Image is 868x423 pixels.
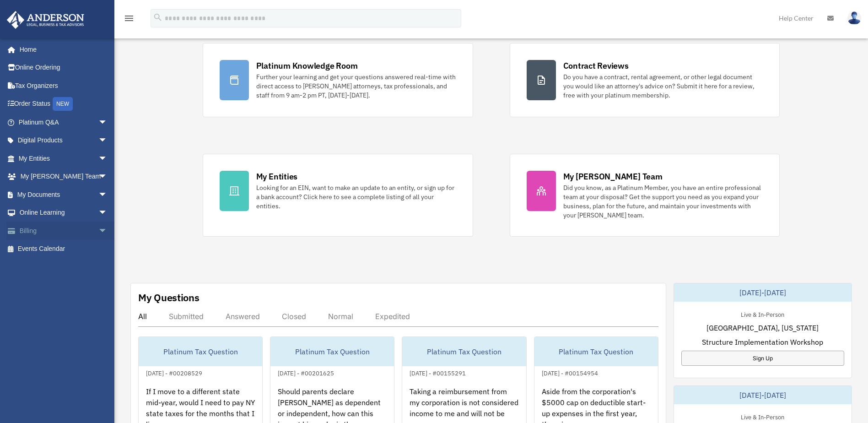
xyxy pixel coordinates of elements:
[6,76,121,95] a: Tax Organizers
[98,222,117,240] span: arrow_drop_down
[534,368,605,377] div: [DATE] - #00154954
[282,312,306,321] div: Closed
[402,337,526,366] div: Platinum Tax Question
[256,183,456,211] div: Looking for an EIN, want to make an update to an entity, or sign up for a bank account? Click her...
[270,368,341,377] div: [DATE] - #00201625
[203,43,473,117] a: Platinum Knowledge Room Further your learning and get your questions answered real-time with dire...
[328,312,353,321] div: Normal
[6,131,121,150] a: Digital Productsarrow_drop_down
[256,171,297,182] div: My Entities
[124,13,135,24] i: menu
[138,312,147,321] div: All
[139,368,210,377] div: [DATE] - #00208529
[98,168,117,186] span: arrow_drop_down
[402,368,473,377] div: [DATE] - #00155291
[6,222,121,240] a: Billingarrow_drop_down
[510,43,780,117] a: Contract Reviews Do you have a contract, rental agreement, or other legal document you would like...
[53,97,73,111] div: NEW
[124,16,135,24] a: menu
[6,240,121,258] a: Events Calendar
[226,312,260,321] div: Answered
[702,336,823,347] span: Structure Implementation Workshop
[6,168,121,186] a: My [PERSON_NAME] Teamarrow_drop_down
[534,337,658,366] div: Platinum Tax Question
[153,12,163,22] i: search
[169,312,204,321] div: Submitted
[681,351,844,366] a: Sign Up
[98,113,117,132] span: arrow_drop_down
[6,113,121,131] a: Platinum Q&Aarrow_drop_down
[6,149,121,168] a: My Entitiesarrow_drop_down
[98,131,117,150] span: arrow_drop_down
[674,386,852,404] div: [DATE]-[DATE]
[847,11,861,25] img: User Pic
[270,337,394,366] div: Platinum Tax Question
[98,185,117,204] span: arrow_drop_down
[256,60,358,71] div: Platinum Knowledge Room
[98,204,117,222] span: arrow_drop_down
[256,72,456,100] div: Further your learning and get your questions answered real-time with direct access to [PERSON_NAM...
[563,183,763,220] div: Did you know, as a Platinum Member, you have an entire professional team at your disposal? Get th...
[6,59,121,77] a: Online Ordering
[674,283,852,302] div: [DATE]-[DATE]
[4,11,87,29] img: Anderson Advisors Platinum Portal
[6,95,121,114] a: Order StatusNEW
[733,412,792,421] div: Live & In-Person
[563,72,763,100] div: Do you have a contract, rental agreement, or other legal document you would like an attorney's ad...
[138,291,199,304] div: My Questions
[6,204,121,222] a: Online Learningarrow_drop_down
[98,149,117,168] span: arrow_drop_down
[6,40,117,59] a: Home
[139,337,262,366] div: Platinum Tax Question
[706,322,819,333] span: [GEOGRAPHIC_DATA], [US_STATE]
[563,171,663,182] div: My [PERSON_NAME] Team
[510,154,780,237] a: My [PERSON_NAME] Team Did you know, as a Platinum Member, you have an entire professional team at...
[563,60,629,71] div: Contract Reviews
[375,312,410,321] div: Expedited
[6,185,121,204] a: My Documentsarrow_drop_down
[733,309,792,319] div: Live & In-Person
[203,154,473,237] a: My Entities Looking for an EIN, want to make an update to an entity, or sign up for a bank accoun...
